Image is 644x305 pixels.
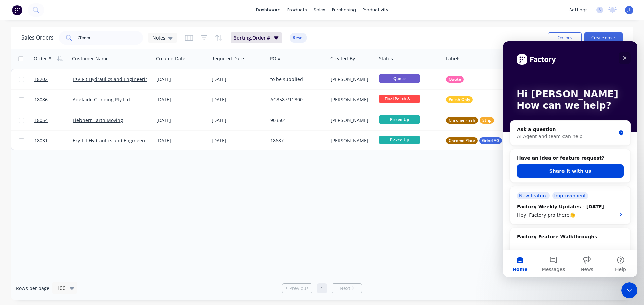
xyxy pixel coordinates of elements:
div: [DATE] [156,76,206,83]
div: Customer Name [72,55,109,62]
div: settings [566,5,591,15]
a: Next page [332,285,362,292]
div: 903501 [270,117,322,124]
div: Status [379,55,393,62]
button: Options [548,32,582,43]
span: Strip [482,117,491,124]
div: [DATE] [156,137,206,144]
a: 18054 [34,110,73,130]
div: Required Date [211,55,244,62]
a: Ezy-Fit Hydraulics and Engineering Group Pty Ltd [73,76,183,82]
div: [DATE] [156,117,206,124]
div: Created By [330,55,355,62]
button: Sorting:Order # [231,32,282,43]
a: Page 1 is your current page [317,283,327,293]
div: Order # [34,55,51,62]
div: [DATE] [212,76,265,83]
span: Notes [152,34,165,41]
div: to be supplied [270,76,322,83]
span: Next [340,285,350,292]
div: [PERSON_NAME] [331,137,372,144]
div: [PERSON_NAME] [331,117,372,124]
button: Create order [584,32,623,43]
div: Labels [446,55,461,62]
div: [DATE] [212,96,265,103]
a: Liebherr Earth Moving [73,117,123,123]
span: Chrome Flash [449,117,475,124]
button: Quote [446,76,464,83]
div: [PERSON_NAME] [331,96,372,103]
iframe: Intercom live chat [503,41,637,277]
span: Final Polish & ... [379,95,420,103]
span: Quote [449,76,461,83]
span: Previous [289,285,309,292]
span: 18031 [34,137,48,144]
a: Previous page [282,285,312,292]
a: 18031 [34,131,73,151]
div: PO # [270,55,281,62]
button: Reset [290,33,307,43]
div: [DATE] [156,96,206,103]
span: 18086 [34,96,48,103]
div: products [284,5,310,15]
div: 18687 [270,137,322,144]
span: Rows per page [16,285,49,292]
div: [PERSON_NAME] [331,76,372,83]
a: 18086 [34,90,73,110]
a: Ezy-Fit Hydraulics and Engineering Group Pty Ltd [73,137,183,144]
div: sales [310,5,329,15]
ul: Pagination [279,283,365,293]
input: Search... [78,31,143,45]
iframe: Intercom live chat [621,282,637,298]
img: Factory [12,5,22,15]
div: [DATE] [212,137,265,144]
span: JL [627,7,631,13]
button: Chrome PlateGrind AG [446,137,502,144]
a: Adelaide Grinding Pty Ltd [73,96,130,103]
div: Created Date [156,55,185,62]
span: Quote [379,74,420,83]
span: Chrome Plate [449,137,475,144]
button: Polish Only [446,96,473,103]
span: Picked Up [379,136,420,144]
a: dashboard [253,5,284,15]
a: 18202 [34,69,73,89]
div: purchasing [329,5,359,15]
span: Polish Only [449,96,470,103]
div: AG3587/11300 [270,96,322,103]
button: Chrome FlashStrip [446,117,494,124]
div: [DATE] [212,117,265,124]
span: Picked Up [379,115,420,124]
span: Grind AG [482,137,499,144]
div: productivity [359,5,392,15]
h1: Sales Orders [21,34,54,41]
span: 18054 [34,117,48,124]
span: Sorting: Order # [234,34,270,41]
span: 18202 [34,76,48,83]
